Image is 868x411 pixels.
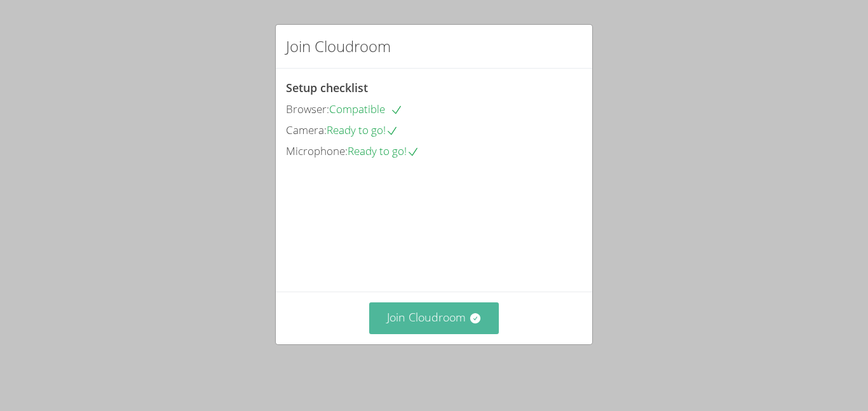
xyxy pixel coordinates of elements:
span: Ready to go! [348,144,419,158]
span: Setup checklist [286,80,368,95]
span: Microphone: [286,144,348,158]
span: Ready to go! [327,123,398,137]
button: Join Cloudroom [369,302,499,334]
h2: Join Cloudroom [286,35,391,58]
span: Browser: [286,102,329,116]
span: Camera: [286,123,327,137]
span: Compatible [329,102,403,116]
